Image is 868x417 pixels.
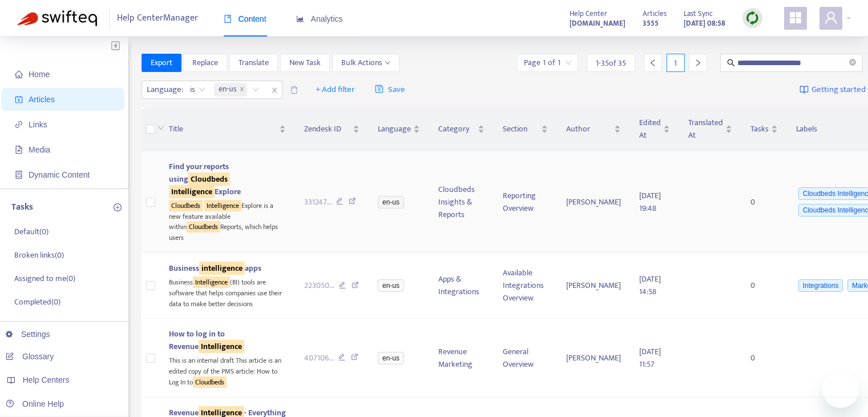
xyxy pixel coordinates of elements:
[849,58,856,69] span: close-circle
[160,107,295,151] th: Title
[29,145,50,154] span: Media
[290,86,298,94] span: delete
[639,189,661,215] span: [DATE] 19:48
[15,146,23,154] span: file-image
[158,125,164,131] span: down
[649,59,657,67] span: left
[29,95,55,104] span: Articles
[142,81,185,98] span: Language :
[117,7,198,29] span: Help Center Manager
[190,81,205,98] span: is
[14,249,64,261] p: Broken links ( 0 )
[289,57,321,69] span: New Task
[193,276,230,288] sqkw: Intelligence
[639,345,661,371] span: [DATE] 11:57
[169,123,277,135] span: Title
[684,7,713,20] span: Last Sync
[204,200,241,211] sqkw: Intelligence
[745,11,760,25] img: sync.dc5367851b00ba804db3.png
[23,375,70,384] span: Help Centers
[6,330,50,339] a: Settings
[596,57,626,69] span: 1 - 35 of 35
[375,83,405,97] span: Save
[824,11,838,25] span: user
[304,196,332,209] span: 331247 ...
[503,123,539,135] span: Section
[17,10,97,26] img: Swifteq
[29,120,47,129] span: Links
[741,253,787,319] td: 0
[684,17,725,30] strong: [DATE] 08:58
[494,253,557,319] td: Available Integrations Overview
[169,160,241,198] span: Find your reports using Explore
[741,151,787,253] td: 0
[304,352,334,364] span: 407106 ...
[800,85,809,94] img: image-link
[169,275,286,309] div: Business (BI) tools are software that helps companies use their data to make better decisions
[151,57,172,69] span: Export
[296,15,304,23] span: area-chart
[557,107,630,151] th: Author
[822,371,859,408] iframe: Botón para iniciar la ventana de mensajería
[378,352,404,364] span: en-us
[296,14,343,23] span: Analytics
[494,319,557,397] td: General Overview
[643,7,667,20] span: Articles
[332,54,399,72] button: Bulk Actionsdown
[304,123,351,135] span: Zendesk ID
[15,95,23,103] span: account-book
[280,54,330,72] button: New Task
[639,117,661,142] span: Edited At
[199,262,245,275] sqkw: intelligence
[224,14,267,23] span: Content
[630,107,679,151] th: Edited At
[557,253,630,319] td: [PERSON_NAME]
[224,15,232,23] span: book
[14,272,75,284] p: Assigned to me ( 0 )
[750,123,769,135] span: Tasks
[429,253,494,319] td: Apps & Integrations
[114,203,122,211] span: plus-circle
[183,54,227,72] button: Replace
[557,319,630,397] td: [PERSON_NAME]
[169,200,203,211] sqkw: Cloudbeds
[192,57,218,69] span: Replace
[378,123,411,135] span: Language
[727,59,735,67] span: search
[438,123,475,135] span: Category
[316,83,355,97] span: + Add filter
[169,185,215,198] sqkw: Intelligence
[570,7,607,20] span: Help Center
[142,54,181,72] button: Export
[169,198,286,243] div: Explore is a new feature available within Reports, which helps users
[494,151,557,253] td: Reporting Overview
[557,151,630,253] td: [PERSON_NAME]
[15,171,23,179] span: container
[214,83,247,97] span: en-us
[741,107,787,151] th: Tasks
[570,17,625,30] strong: [DOMAIN_NAME]
[798,279,843,292] span: Integrations
[229,54,278,72] button: Translate
[566,123,612,135] span: Author
[6,352,54,361] a: Glossary
[694,59,702,67] span: right
[187,221,220,232] sqkw: Cloudbeds
[188,173,230,186] sqkw: Cloudbeds
[369,107,429,151] th: Language
[239,86,245,93] span: close
[14,296,60,308] p: Completed ( 0 )
[219,83,237,97] span: en-us
[169,353,286,387] div: This is an internal draft This article is an edited copy of the PMS article: How to Log In to
[15,70,23,78] span: home
[15,121,23,129] span: link
[570,17,625,30] a: [DOMAIN_NAME]
[29,170,90,179] span: Dynamic Content
[267,83,282,97] span: close
[429,107,494,151] th: Category
[789,11,802,25] span: appstore
[741,319,787,397] td: 0
[849,59,856,66] span: close-circle
[378,196,404,209] span: en-us
[429,151,494,253] td: Cloudbeds Insights & Reports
